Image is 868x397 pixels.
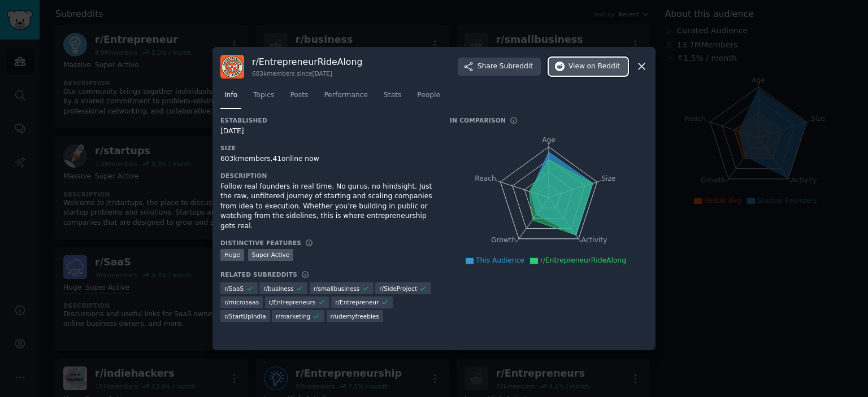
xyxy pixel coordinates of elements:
[290,90,308,101] span: Posts
[224,298,259,306] span: r/ microsaas
[491,236,516,244] tspan: Growth
[220,55,244,78] img: EntrepreneurRideAlong
[263,285,294,293] span: r/ business
[384,90,401,101] span: Stats
[249,86,278,110] a: Topics
[220,86,241,110] a: Info
[379,285,417,293] span: r/ SideProject
[331,312,379,320] span: r/ udemyfreebies
[314,285,360,293] span: r/ smallbusiness
[248,249,294,261] div: Super Active
[220,239,301,247] h3: Distinctive Features
[220,271,297,278] h3: Related Subreddits
[475,174,496,182] tspan: Reach
[220,172,434,180] h3: Description
[220,126,434,137] div: [DATE]
[224,285,244,293] span: r/ SaaS
[500,62,533,72] span: Subreddit
[335,298,379,306] span: r/ Entrepreneur
[320,86,372,110] a: Performance
[220,116,434,124] h3: Established
[601,174,615,182] tspan: Size
[549,58,628,76] button: Viewon Reddit
[224,90,237,101] span: Info
[220,182,434,232] div: Follow real founders in real time. No gurus, no hindsight. Just the raw, unfiltered journey of st...
[220,249,244,261] div: Huge
[542,136,555,144] tspan: Age
[450,116,506,124] h3: In Comparison
[568,62,620,72] span: View
[458,58,541,76] button: ShareSubreddit
[417,90,440,101] span: People
[224,312,266,320] span: r/ StartUpIndia
[540,256,626,264] span: r/EntrepreneurRideAlong
[380,86,405,110] a: Stats
[581,236,607,244] tspan: Activity
[269,298,316,306] span: r/ Entrepreneurs
[220,144,434,152] h3: Size
[252,56,362,68] h3: r/ EntrepreneurRideAlong
[476,256,524,264] span: This Audience
[253,90,274,101] span: Topics
[587,62,620,72] span: on Reddit
[478,62,533,72] span: Share
[324,90,368,101] span: Performance
[413,86,444,110] a: People
[276,312,310,320] span: r/ marketing
[286,86,312,110] a: Posts
[220,154,434,164] div: 603k members, 41 online now
[252,69,362,77] div: 603k members since [DATE]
